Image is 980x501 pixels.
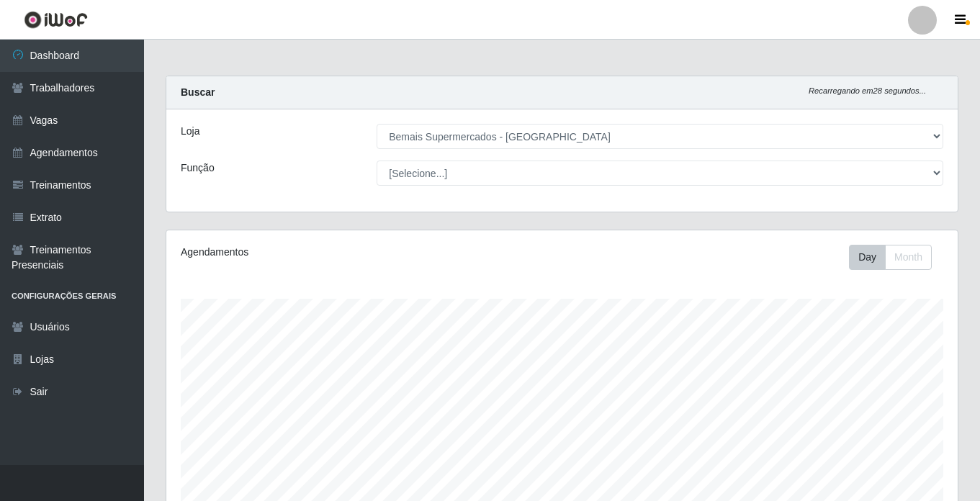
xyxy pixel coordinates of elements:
[181,86,215,98] strong: Buscar
[809,86,926,95] i: Recarregando em 28 segundos...
[849,245,886,270] button: Day
[181,124,199,139] label: Loja
[885,245,932,270] button: Month
[181,245,486,260] div: Agendamentos
[849,245,932,270] div: First group
[24,11,88,29] img: CoreUI Logo
[849,245,943,270] div: Toolbar with button groups
[181,161,215,176] label: Função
